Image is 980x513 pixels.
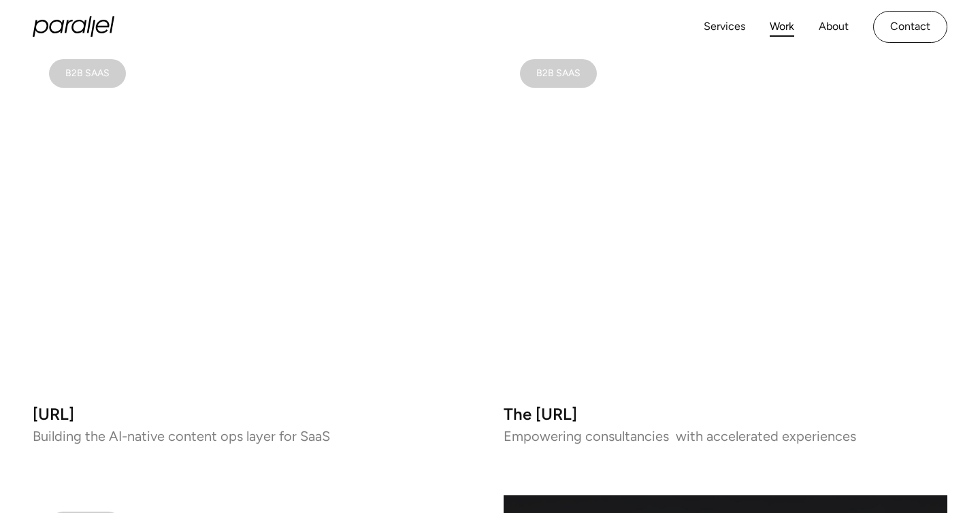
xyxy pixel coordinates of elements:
[33,431,476,441] p: Building the AI-native content ops layer for SaaS
[770,17,794,37] a: Work
[33,16,114,37] a: home
[65,70,110,77] div: B2B SAAS
[33,408,476,420] h3: [URL]
[504,43,947,441] a: B2B SAASThe [URL]Empowering consultancies with accelerated experiences
[536,70,581,77] div: B2B SAAS
[504,408,947,420] h3: The [URL]
[819,17,849,37] a: About
[873,11,947,43] a: Contact
[704,17,745,37] a: Services
[504,431,947,441] p: Empowering consultancies with accelerated experiences
[33,43,476,441] a: B2B SAAS[URL]Building the AI-native content ops layer for SaaS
